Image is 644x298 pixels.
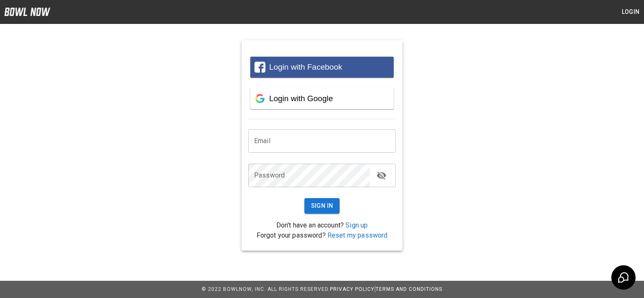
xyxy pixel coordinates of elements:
img: logo [4,8,50,16]
p: Forgot your password? [248,230,396,240]
a: Sign up [345,221,368,229]
span: Login with Facebook [269,63,342,71]
span: Login with Google [269,94,333,103]
button: Sign In [304,198,340,214]
a: Terms and Conditions [376,286,442,292]
a: Reset my password [327,231,388,239]
a: Privacy Policy [330,286,374,292]
button: Login with Facebook [250,57,394,78]
span: © 2022 BowlNow, Inc. All Rights Reserved. [202,286,330,292]
button: toggle password visibility [373,167,390,184]
button: Login [617,4,644,20]
button: Login with Google [250,88,394,109]
p: Don't have an account? [248,220,396,230]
